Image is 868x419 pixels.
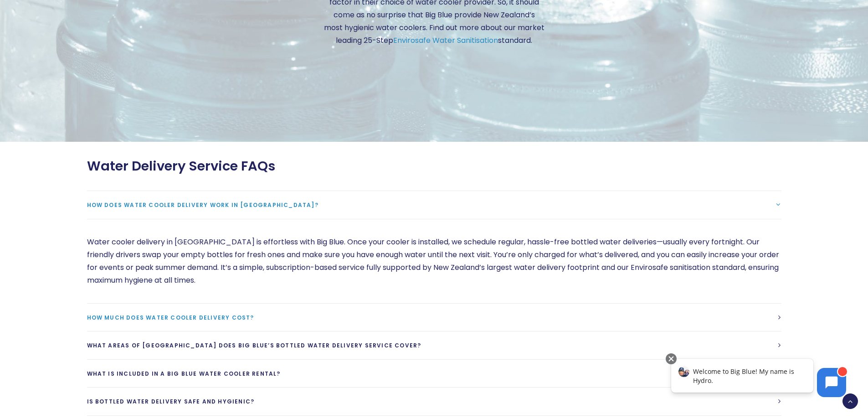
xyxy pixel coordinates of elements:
[87,341,421,349] span: What areas of [GEOGRAPHIC_DATA] does Big Blue’s bottled water delivery service cover?
[87,158,275,174] span: Water Delivery Service FAQs
[87,360,781,388] a: What is included in a Big Blue Water cooler rental?
[87,304,781,331] a: How much does water cooler delivery cost?
[393,35,498,46] a: Envirosafe Water Sanitisation
[87,398,255,405] span: Is bottled water delivery safe and hygienic?
[87,201,318,209] span: How does water cooler delivery work in [GEOGRAPHIC_DATA]?
[87,191,781,219] a: How does water cooler delivery work in [GEOGRAPHIC_DATA]?
[87,370,281,378] span: What is included in a Big Blue Water cooler rental?
[87,236,781,287] p: Water cooler delivery in [GEOGRAPHIC_DATA] is effortless with Big Blue. Once your cooler is insta...
[87,388,781,415] a: Is bottled water delivery safe and hygienic?
[87,314,254,321] span: How much does water cooler delivery cost?
[662,352,855,406] iframe: Chatbot
[87,331,781,359] a: What areas of [GEOGRAPHIC_DATA] does Big Blue’s bottled water delivery service cover?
